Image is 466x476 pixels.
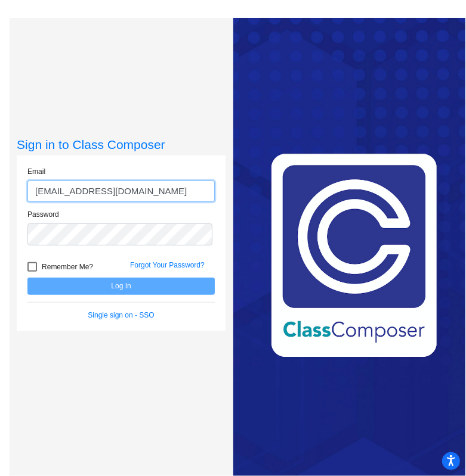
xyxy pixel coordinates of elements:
h3: Sign in to Class Composer [17,137,226,152]
label: Email [27,166,45,177]
a: Single sign on - SSO [88,311,154,319]
label: Password [27,209,59,220]
span: Remember Me? [42,260,93,274]
a: Forgot Your Password? [130,261,205,269]
button: Log In [27,278,215,295]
